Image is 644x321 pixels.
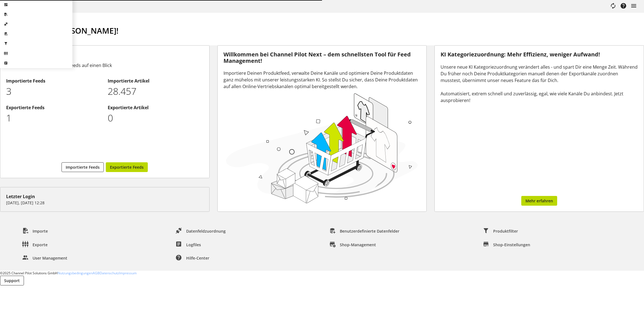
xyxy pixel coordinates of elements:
[6,111,102,125] p: 1
[106,162,148,172] a: Exportierte Feeds
[66,164,100,170] span: Importierte Feeds
[6,51,203,60] h3: Feed-Übersicht
[223,70,421,90] div: Importiere Deinen Produktfeed, verwalte Deine Kanäle und optimiere Deine Produktdaten ganz mühelo...
[119,271,137,275] a: Impressum
[186,242,201,248] span: Logfiles
[186,255,209,261] span: Hilfe-Center
[493,228,518,234] span: Produktfilter
[340,228,399,234] span: Benutzerdefinierte Datenfelder
[100,271,119,275] a: Datenschutz
[93,271,100,275] a: AGB
[478,240,535,249] a: Shop-Einstellungen
[525,198,553,204] span: Mehr erfahren
[441,64,638,104] div: Unsere neue KI Kategoriezuordnung verändert alles - und spart Dir eine Menge Zeit. Während Du frü...
[521,196,557,206] a: Mehr erfahren
[6,200,203,206] p: [DATE], [DATE] 12:28
[493,242,530,248] span: Shop-Einstellungen
[6,104,102,111] h2: Exportierte Feeds
[171,253,214,263] a: Hilfe-Center
[325,240,380,249] a: Shop-Management
[18,253,72,263] a: User Management
[171,240,205,249] a: Logfiles
[108,111,203,125] p: 0
[4,278,20,283] span: Support
[33,228,48,234] span: Importe
[108,84,203,98] p: 28457
[478,227,522,236] a: Produktfilter
[33,242,48,248] span: Exporte
[12,39,632,45] h2: [DATE] ist der [DATE]
[325,227,404,236] a: Benutzerdefinierte Datenfelder
[186,228,226,234] span: Datenfeldzuordnung
[441,51,638,58] h3: KI Kategoriezuordnung: Mehr Effizienz, weniger Aufwand!
[18,227,52,236] a: Importe
[6,78,102,84] h2: Importierte Feeds
[223,90,421,206] img: 78e1b9dcff1e8392d83655fcfc870417.svg
[340,242,376,248] span: Shop-Management
[108,78,203,84] h2: Importierte Artikel
[6,193,203,200] div: Letzter Login
[6,84,102,98] p: 3
[58,271,93,275] a: Nutzungsbedingungen
[110,164,144,170] span: Exportierte Feeds
[6,62,203,69] div: Alle Informationen zu Deinen Feeds auf einen Blick
[223,51,421,64] h3: Willkommen bei Channel Pilot Next – dem schnellsten Tool für Feed Management!
[18,240,52,249] a: Exporte
[33,255,67,261] span: User Management
[62,162,104,172] a: Importierte Feeds
[171,227,230,236] a: Datenfeldzuordnung
[108,104,203,111] h2: Exportierte Artikel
